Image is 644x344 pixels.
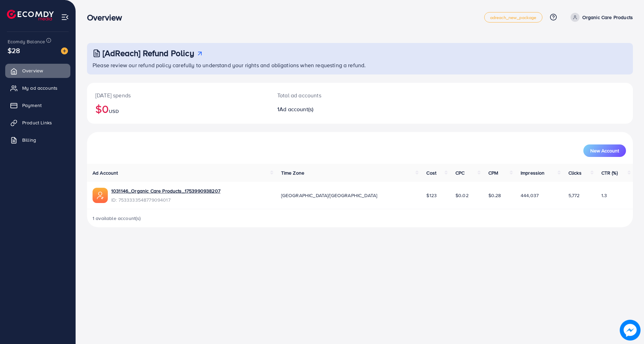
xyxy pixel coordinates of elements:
span: Overview [22,67,43,74]
h2: $0 [95,102,261,115]
span: $0.02 [455,192,469,199]
span: $28 [8,45,20,55]
span: 444,037 [521,192,539,199]
img: ic-ads-acc.e4c84228.svg [93,188,108,203]
a: Billing [5,133,70,147]
span: 1.3 [601,192,607,199]
span: Ad account(s) [279,105,313,113]
a: Payment [5,98,70,112]
a: Product Links [5,116,70,130]
span: Time Zone [281,169,304,176]
p: Please review our refund policy carefully to understand your rights and obligations when requesti... [93,61,629,69]
a: Organic Care Products [568,13,633,22]
span: Product Links [22,119,52,126]
img: image [620,320,641,341]
span: New Account [590,148,619,153]
a: 1031146_Organic Care Products_1753990938207 [111,187,220,194]
h2: 1 [277,106,397,113]
p: Organic Care Products [582,13,633,21]
span: Impression [521,169,545,176]
img: logo [7,10,54,20]
img: image [61,47,68,54]
span: [GEOGRAPHIC_DATA]/[GEOGRAPHIC_DATA] [281,192,377,199]
span: Ecomdy Balance [8,38,45,45]
span: CPC [455,169,464,176]
span: CTR (%) [601,169,618,176]
span: $123 [426,192,437,199]
span: Clicks [568,169,582,176]
p: Total ad accounts [277,91,397,99]
p: [DATE] spends [95,91,261,99]
span: ID: 7533333548779094017 [111,196,220,203]
span: 5,772 [568,192,580,199]
span: Payment [22,102,42,109]
span: USD [109,108,119,115]
h3: Overview [87,12,128,23]
a: adreach_new_package [484,12,542,23]
span: 1 available account(s) [93,215,141,222]
a: My ad accounts [5,81,70,95]
span: CPM [488,169,498,176]
button: New Account [583,144,626,157]
span: Ad Account [93,169,118,176]
a: Overview [5,64,70,78]
span: adreach_new_package [490,15,537,20]
img: menu [61,13,69,21]
h3: [AdReach] Refund Policy [103,48,194,58]
span: Cost [426,169,436,176]
span: My ad accounts [22,85,58,91]
span: $0.28 [488,192,501,199]
span: Billing [22,136,36,143]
